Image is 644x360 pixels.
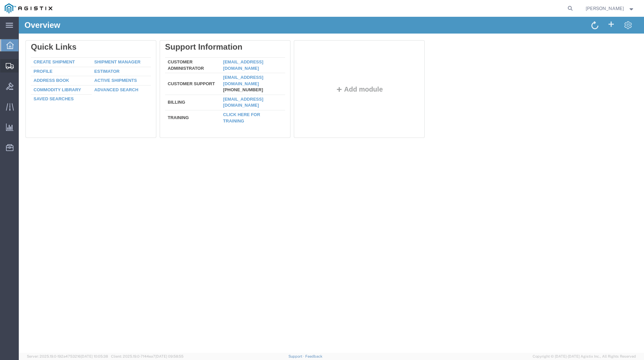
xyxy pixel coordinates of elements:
span: Server: 2025.19.0-192a4753216 [27,354,108,358]
a: Click here for training [204,95,241,107]
div: Support Information [146,25,266,35]
a: [EMAIL_ADDRESS][DOMAIN_NAME] [204,80,245,91]
a: Active Shipments [75,61,118,66]
a: Feedback [305,354,322,358]
a: Shipment Manager [75,43,122,48]
a: Profile [15,52,34,57]
iframe: FS Legacy Container [19,17,644,353]
span: Copyright © [DATE]-[DATE] Agistix Inc., All Rights Reserved [533,354,636,359]
span: Stuart Packer [586,5,624,12]
td: Customer Support [146,56,202,78]
a: [EMAIL_ADDRESS][DOMAIN_NAME] [204,43,245,54]
a: Support [288,354,305,358]
span: [DATE] 09:58:55 [155,354,183,358]
td: Billing [146,78,202,93]
td: [PHONE_NUMBER] [202,56,266,78]
span: [DATE] 10:05:38 [81,354,108,358]
button: Add module [315,69,366,76]
a: Advanced Search [75,70,119,75]
a: Address Book [15,61,50,66]
button: [PERSON_NAME] [585,4,635,12]
img: logo [5,3,52,13]
a: [EMAIL_ADDRESS][DOMAIN_NAME] [204,58,245,69]
a: Estimator [75,52,101,57]
td: Training [146,93,202,107]
a: Saved Searches [15,80,55,85]
a: Commodity Library [15,70,62,75]
td: Customer Administrator [146,41,202,56]
span: Client: 2025.19.0-7f44ea7 [111,354,183,358]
